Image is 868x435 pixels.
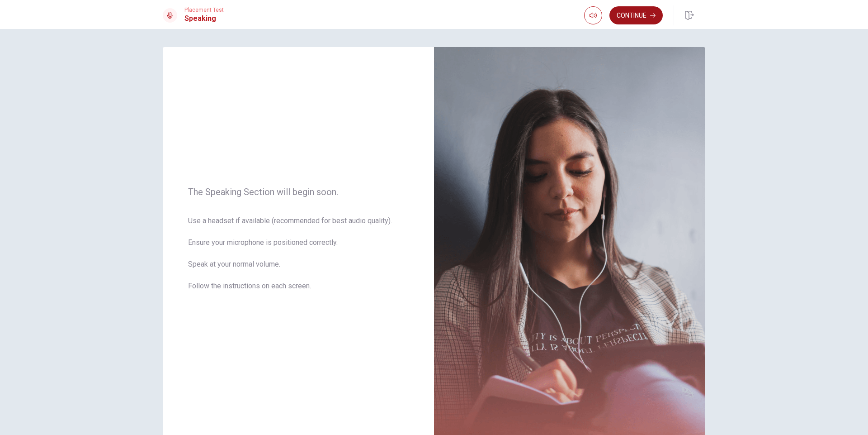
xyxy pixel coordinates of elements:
[609,6,663,24] button: Continue
[184,13,224,24] h1: Speaking
[184,7,224,13] span: Placement Test
[188,186,409,197] span: The Speaking Section will begin soon.
[188,215,409,302] span: Use a headset if available (recommended for best audio quality). Ensure your microphone is positi...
